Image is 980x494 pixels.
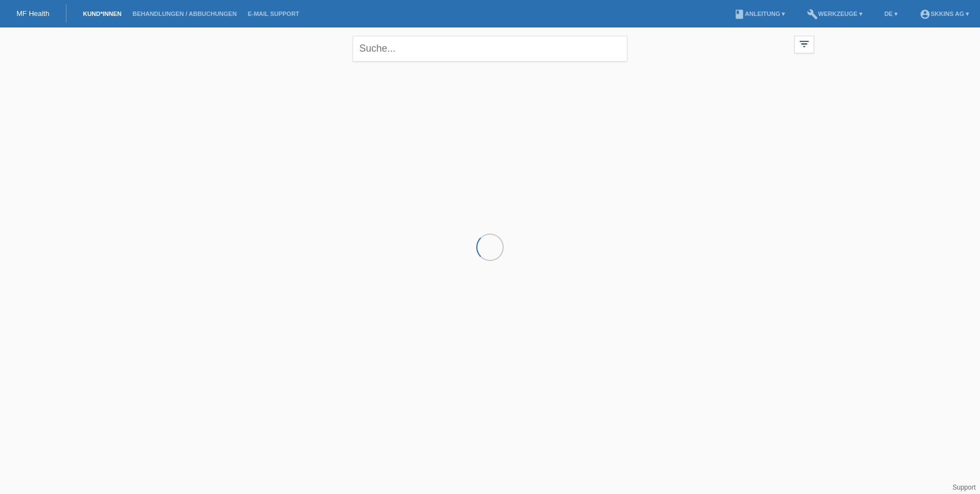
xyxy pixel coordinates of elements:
[801,10,868,17] a: buildWerkzeuge ▾
[242,10,305,17] a: E-Mail Support
[798,38,810,50] i: filter_list
[914,10,975,17] a: account_circleSKKINS AG ▾
[728,10,790,17] a: bookAnleitung ▾
[734,9,745,20] i: book
[77,10,127,17] a: Kund*innen
[920,9,931,20] i: account_circle
[16,9,49,18] a: MF Health
[127,10,242,17] a: Behandlungen / Abbuchungen
[807,9,818,20] i: build
[879,10,903,17] a: DE ▾
[353,36,627,62] input: Suche...
[953,484,976,491] a: Support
